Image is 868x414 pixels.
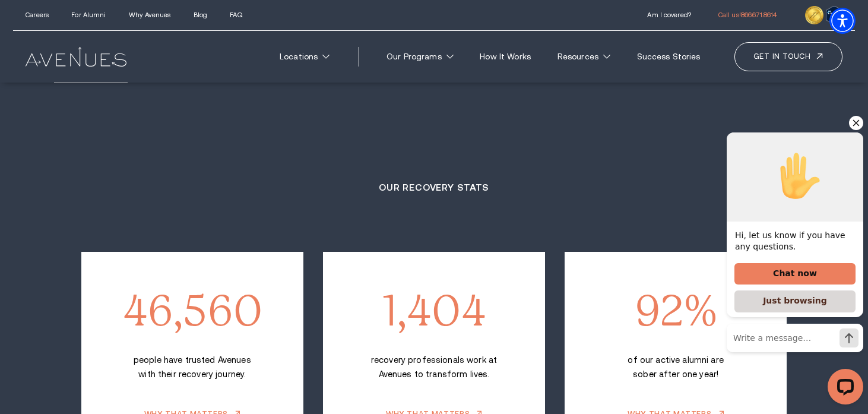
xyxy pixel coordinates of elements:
a: Resources [547,46,620,68]
img: clock [805,6,823,24]
a: Careers [26,11,49,18]
a: Our Programs [376,46,464,68]
a: For Alumni [71,11,106,18]
a: FAQ [230,11,242,18]
a: Blog [194,11,207,18]
h3: Our recovery stats [81,181,787,195]
a: How It Works [470,46,541,68]
a: Success Stories [626,46,710,68]
a: Am I covered? [647,11,690,18]
iframe: LiveChat chat widget [717,111,868,414]
a: Why Avenues [129,11,170,18]
a: call 866.671.8614 [718,11,777,18]
div: Accessibility Menu [829,8,856,34]
span: 866.671.8614 [741,11,777,18]
a: Get in touch [734,42,842,71]
a: Locations [270,46,340,68]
